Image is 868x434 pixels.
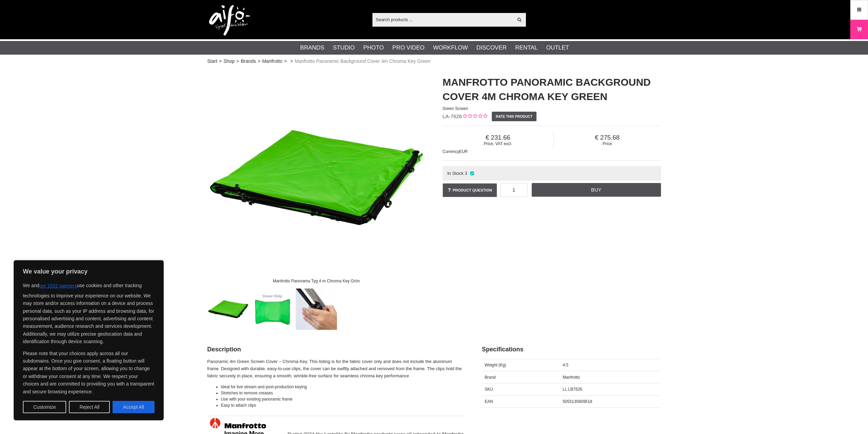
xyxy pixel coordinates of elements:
p: We value your privacy [23,267,155,276]
a: Buy [532,183,661,197]
img: Manfrotto Panorama Tyg 4 m Chroma Key Grön [208,289,249,330]
h1: Manfrotto Panoramic Background Cover 4m Chroma Key Green [443,75,661,104]
span: 275.68 [554,134,661,141]
span: SKU [485,387,493,392]
span: LA-7626 [443,113,462,119]
span: > [219,58,222,65]
span: > [290,58,293,65]
a: Shop [223,58,235,65]
input: Search products ... [372,14,513,25]
div: We value your privacy [14,260,164,420]
img: Enkel montering med clips [296,289,337,330]
span: 5055135909518 [563,399,592,404]
div: Customer rating: 0 [462,113,487,120]
span: 231.66 [443,134,554,141]
button: Reject All [69,401,110,413]
h2: Specifications [482,345,661,354]
a: Studio [333,43,355,52]
a: Manfrotto [262,58,282,65]
a: Discover [476,43,507,52]
span: Brand [485,375,496,380]
a: Rate this product [492,112,536,121]
a: Brands [241,58,256,65]
span: Weight (Kg) [485,363,506,367]
a: Photo [363,43,384,52]
span: EUR [459,149,468,154]
i: In stock [469,171,475,176]
a: Product question [443,183,497,197]
button: Accept All [113,401,155,413]
a: Rental [515,43,538,52]
li: Easy to attach clips [221,402,465,408]
div: Manfrotto Panorama Tyg 4 m Chroma Key Grön [267,275,366,287]
a: Start [207,58,218,65]
li: Use with your existing panoramic frame [221,396,465,402]
span: EAN [485,399,493,404]
p: Please note that your choices apply across all our subdomains. Once you give consent, a floating ... [23,350,155,395]
span: Manfrotto Panoramic Background Cover 4m Chroma Key Green [295,58,430,65]
img: Manfrotto Panorama Tyg 4 m Chroma Key Grön [207,68,426,287]
span: Manfrotto [563,375,580,380]
span: > [236,58,239,65]
img: Manfrotto Panorama Tyg 4 m Chroma Key Grön utan ra [252,289,293,330]
a: Outlet [546,43,569,52]
span: > [284,58,287,65]
button: our 1531 partners [39,280,77,292]
a: Pro Video [392,43,424,52]
a: Workflow [433,43,468,52]
span: Green Screen [443,106,468,111]
span: 4.5 [563,363,569,367]
span: > [258,58,261,65]
a: Brands [300,43,324,52]
h2: Description [207,345,465,354]
p: We and use cookies and other tracking technologies to improve your experience on our website. We ... [23,280,155,346]
button: Customize [23,401,66,413]
img: logo.png [209,5,250,36]
li: Ideal for live stream and post-production keying [221,384,465,390]
p: Panoramic 4m Green Screen Cover – Chroma Key. This listing is for the fabric cover only and does ... [207,358,465,379]
span: In Stock [447,171,464,176]
span: Price [554,141,661,146]
span: 3 [465,171,467,176]
span: Currency [443,149,459,154]
span: LL LB7626 [563,387,583,392]
span: Price, VAT excl. [443,141,554,146]
li: Stretches to remove creases [221,390,465,396]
